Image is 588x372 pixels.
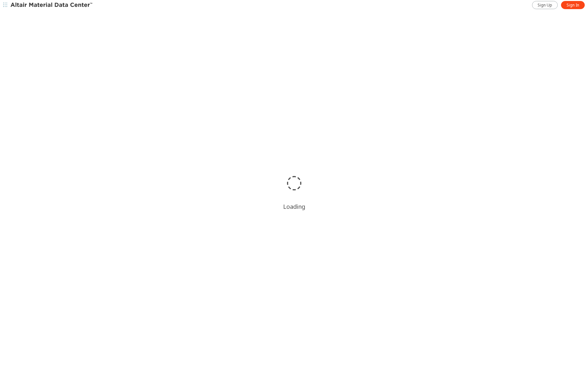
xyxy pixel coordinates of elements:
[283,203,305,210] div: Loading
[567,3,579,8] span: Sign In
[538,3,552,8] span: Sign Up
[532,1,558,9] a: Sign Up
[10,2,93,8] img: Altair Material Data Center
[561,1,585,9] a: Sign In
